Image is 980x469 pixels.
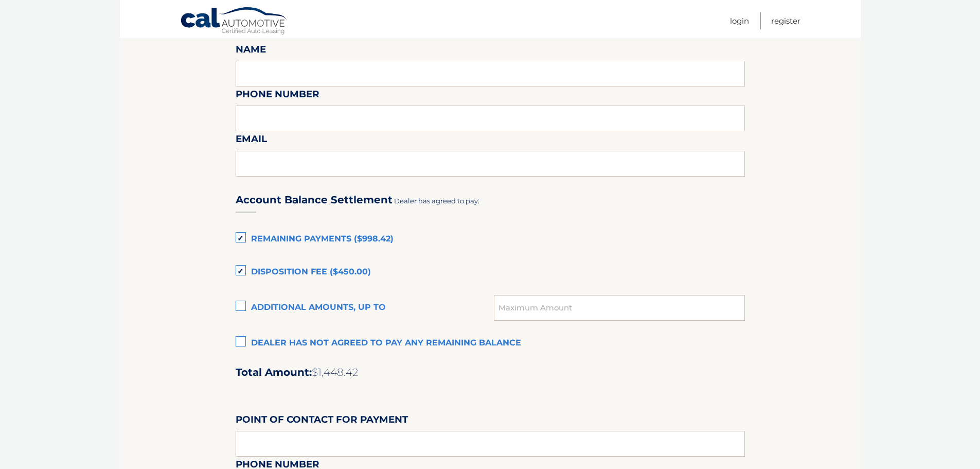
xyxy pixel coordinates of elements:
label: Disposition Fee ($450.00) [236,262,745,283]
h3: Account Balance Settlement [236,194,393,206]
label: Additional amounts, up to [236,298,494,318]
label: Email [236,131,267,150]
input: Maximum Amount [494,295,744,321]
label: Phone Number [236,86,319,106]
label: Point of Contact for Payment [236,412,408,431]
a: Login [730,12,749,29]
a: Register [771,12,800,29]
label: Name [236,42,266,61]
span: Dealer has agreed to pay: [394,197,479,205]
h2: Total Amount: [236,366,745,379]
label: Remaining Payments ($998.42) [236,229,745,250]
span: $1,448.42 [312,366,358,378]
a: Cal Automotive [180,7,288,37]
label: Dealer has not agreed to pay any remaining balance [236,333,745,354]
